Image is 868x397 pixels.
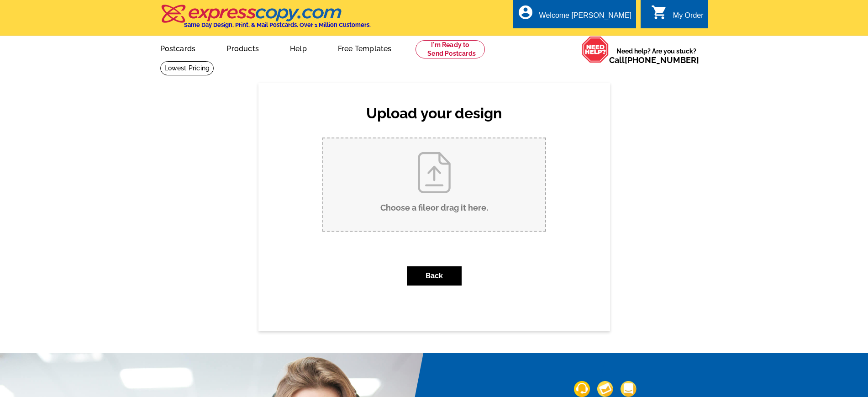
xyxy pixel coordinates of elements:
a: shopping_cart My Order [651,10,704,21]
button: Back [407,266,462,286]
i: shopping_cart [651,4,668,21]
img: help [582,36,609,63]
iframe: LiveChat chat widget [740,368,868,397]
a: Same Day Design, Print, & Mail Postcards. Over 1 Million Customers. [160,11,371,28]
a: Help [275,37,321,58]
div: Welcome [PERSON_NAME] [539,11,631,24]
span: Need help? Are you stuck? [609,47,704,65]
a: Postcards [146,37,210,58]
img: support-img-2.png [597,381,613,397]
a: Products [212,37,274,58]
h2: Upload your design [313,105,555,122]
img: support-img-1.png [574,381,590,397]
span: Call [609,55,699,65]
div: My Order [673,11,704,24]
a: Free Templates [323,37,406,58]
h4: Same Day Design, Print, & Mail Postcards. Over 1 Million Customers. [184,21,371,28]
i: account_circle [517,4,534,21]
a: [PHONE_NUMBER] [625,55,699,65]
img: support-img-3_1.png [621,381,637,397]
